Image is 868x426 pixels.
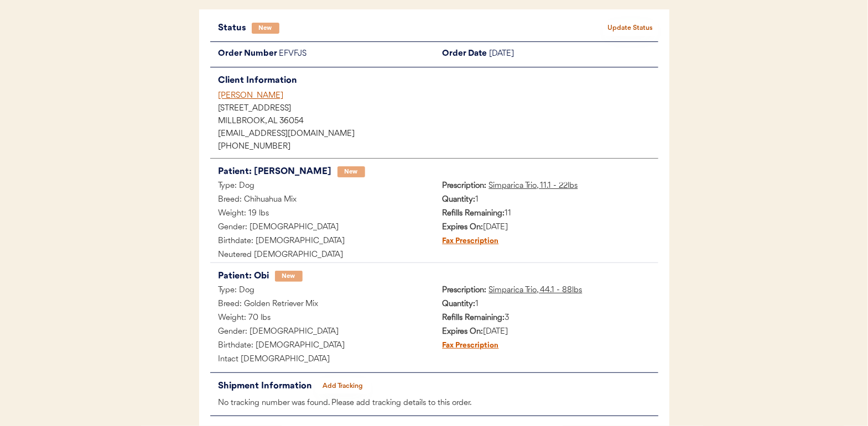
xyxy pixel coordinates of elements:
strong: Refills Remaining: [443,209,505,218]
div: Weight: 70 lbs [210,312,434,325]
div: [DATE] [490,48,658,61]
div: Type: Dog [210,180,434,193]
div: [PERSON_NAME] [219,90,658,102]
strong: Refills Remaining: [443,314,505,322]
div: Gender: [DEMOGRAPHIC_DATA] [210,325,434,339]
div: Type: Dog [210,284,434,298]
div: Client Information [219,73,658,88]
div: 1 [434,193,658,207]
div: Breed: Chihuahua Mix [210,193,434,207]
div: Birthdate: [DEMOGRAPHIC_DATA] [210,339,434,353]
div: Intact [DEMOGRAPHIC_DATA] [210,353,434,367]
button: Update Status [603,20,658,36]
div: Patient: Obi [219,269,269,284]
div: [EMAIL_ADDRESS][DOMAIN_NAME] [219,130,658,138]
strong: Quantity: [443,300,476,308]
div: [DATE] [434,325,658,339]
div: Shipment Information [219,378,315,394]
div: No tracking number was found. Please add tracking details to this order. [210,397,658,411]
div: 11 [434,207,658,221]
div: Neutered [DEMOGRAPHIC_DATA] [210,249,434,262]
u: Simparica Trio, 44.1 - 88lbs [489,286,583,294]
strong: Quantity: [443,196,476,204]
div: [DATE] [434,221,658,235]
div: Patient: [PERSON_NAME] [219,164,332,180]
div: 3 [434,312,658,325]
div: Birthdate: [DEMOGRAPHIC_DATA] [210,235,434,249]
div: Order Date [434,48,490,61]
button: Add Tracking [315,378,371,394]
strong: Expires On: [443,328,484,336]
div: [STREET_ADDRESS] [219,105,658,113]
div: MILLBROOK, AL 36054 [219,118,658,125]
div: Fax Prescription [434,339,499,353]
div: 1 [434,298,658,312]
div: Gender: [DEMOGRAPHIC_DATA] [210,221,434,235]
strong: Prescription: [443,182,487,190]
strong: Expires On: [443,223,484,232]
div: Breed: Golden Retriever Mix [210,298,434,312]
u: Simparica Trio, 11.1 - 22lbs [489,182,578,190]
div: Order Number [210,48,279,61]
div: [PHONE_NUMBER] [219,143,658,151]
div: Weight: 19 lbs [210,207,434,221]
div: Status [219,20,252,36]
div: Fax Prescription [434,235,499,249]
div: EFVFJS [279,48,434,61]
strong: Prescription: [443,286,487,294]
